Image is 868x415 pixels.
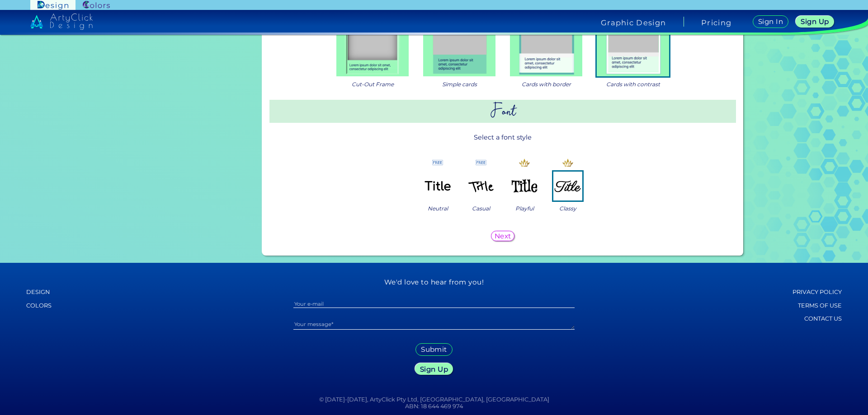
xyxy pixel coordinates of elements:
[519,157,530,168] img: icon_premium_gold.svg
[721,300,842,312] a: Terms of Use
[422,346,446,353] h5: Submit
[472,204,490,213] span: Casual
[721,286,842,298] a: Privacy policy
[352,80,394,89] span: Cut-Out Frame
[7,396,861,410] h6: © [DATE]-[DATE], ArtyClick Pty Ltd, [GEOGRAPHIC_DATA], [GEOGRAPHIC_DATA] ABN: 18 644 469 974
[522,80,571,89] span: Cards with border
[423,4,495,76] img: frame_cards_standard.jpg
[417,364,451,374] a: Sign Up
[755,16,787,28] a: Sign In
[701,19,731,26] a: Pricing
[606,80,660,89] span: Cards with contrast
[476,157,486,168] img: icon_free.svg
[83,1,110,9] img: ArtyClick Colors logo
[797,16,832,27] a: Sign Up
[336,4,409,76] img: frame_invert.jpg
[421,366,447,372] h5: Sign Up
[432,157,443,168] img: icon_free.svg
[269,129,736,146] p: Select a font style
[802,19,828,25] h5: Sign Up
[428,204,448,213] span: Neutral
[293,299,575,308] input: Your e-mail
[423,172,452,201] img: ex-mb-font-style-1.png
[495,233,510,239] h5: Next
[510,4,582,76] img: frame_cards_on_top.jpg
[200,278,669,286] h5: We'd love to hear from you!
[26,300,148,312] a: Colors
[721,313,842,325] a: Contact Us
[269,100,736,123] h2: Font
[597,4,669,76] img: frame_cards_on_top_bw.jpg
[562,157,573,168] img: icon_premium_gold.svg
[30,14,93,30] img: artyclick_design_logo_white_combined_path.svg
[26,286,148,298] a: Design
[510,172,539,201] img: ex-mb-font-style-3.png
[559,204,576,213] span: Classy
[601,19,666,26] h4: Graphic Design
[759,19,782,25] h5: Sign In
[553,172,582,201] img: ex-mb-font-style-4.png
[515,204,534,213] span: Playful
[467,172,495,201] img: ex-mb-font-style-2.png
[442,80,477,89] span: Simple cards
